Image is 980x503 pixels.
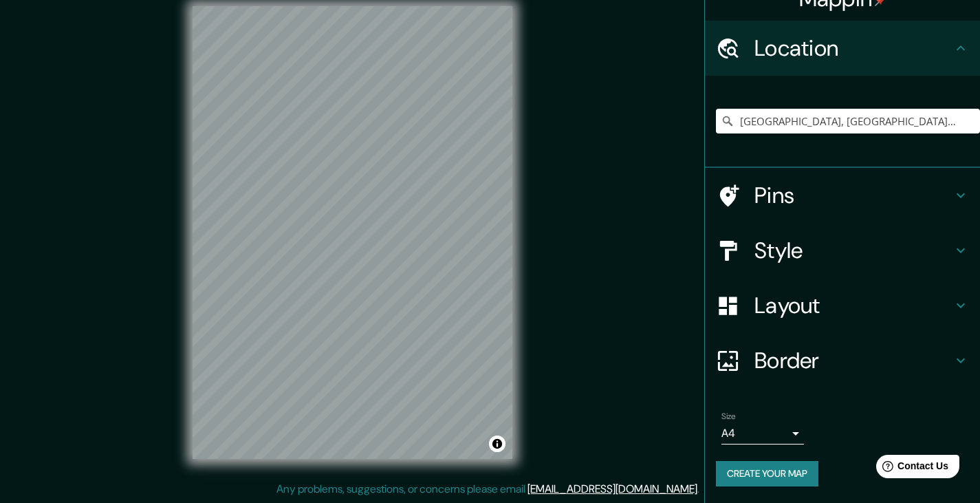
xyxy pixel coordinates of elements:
[527,482,697,496] a: [EMAIL_ADDRESS][DOMAIN_NAME]
[705,333,980,388] div: Border
[489,436,505,452] button: Toggle attribution
[705,278,980,333] div: Layout
[701,481,704,497] div: .
[193,6,512,459] canvas: Map
[705,168,980,223] div: Pins
[699,481,701,497] div: .
[858,449,965,488] iframe: Help widget launcher
[721,422,804,445] div: A4
[721,411,736,422] label: Size
[754,34,952,62] h4: Location
[276,481,699,497] p: Any problems, suggestions, or concerns please email .
[754,237,952,264] h4: Style
[754,347,952,374] h4: Border
[705,223,980,278] div: Style
[754,182,952,209] h4: Pins
[716,461,818,486] button: Create your map
[705,21,980,76] div: Location
[754,292,952,319] h4: Layout
[716,109,980,133] input: Pick your city or area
